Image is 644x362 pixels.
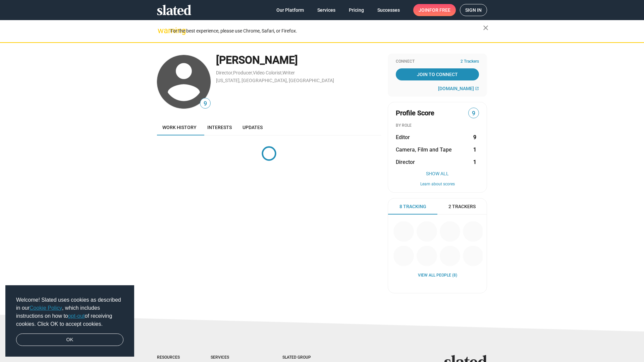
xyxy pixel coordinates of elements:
span: Successes [377,4,400,16]
span: , [252,71,253,75]
a: Video Colorist [253,70,282,75]
a: Work history [157,119,202,135]
a: Updates [237,119,268,135]
a: Sign in [460,4,487,16]
a: opt-out [68,313,85,319]
span: 8 Tracking [399,203,426,210]
span: 2 Trackers [448,203,476,210]
span: 9 [200,99,210,108]
span: 2 Trackers [461,59,479,64]
div: Connect [396,59,479,64]
div: For the best experience, please use Chrome, Safari, or Firefox. [170,26,483,36]
mat-icon: warning [158,26,166,35]
a: Pricing [343,4,369,16]
span: Join [419,4,450,16]
div: Resources [157,355,184,360]
a: dismiss cookie message [16,334,123,346]
div: cookieconsent [5,285,134,357]
div: BY ROLE [396,123,479,128]
span: Pricing [349,4,364,16]
button: Learn about scores [396,182,479,187]
a: Cookie Policy [30,305,62,311]
span: Editor [396,134,410,141]
strong: 1 [473,146,476,153]
span: Work history [162,125,197,130]
a: [DOMAIN_NAME] [438,86,479,91]
a: [US_STATE], [GEOGRAPHIC_DATA], [GEOGRAPHIC_DATA] [216,78,334,83]
a: Director [216,70,232,75]
button: Show All [396,171,479,176]
div: [PERSON_NAME] [216,53,381,67]
span: , [282,71,282,75]
a: Writer [282,70,295,75]
span: [DOMAIN_NAME] [438,86,474,91]
span: 9 [469,109,479,118]
span: , [232,71,233,75]
a: Interests [202,119,237,135]
div: Slated Group [282,355,328,360]
span: Services [317,4,335,16]
span: Our Platform [276,4,304,16]
span: Camera, Film and Tape [396,146,452,153]
span: Welcome! Slated uses cookies as described in our , which includes instructions on how to of recei... [16,296,123,328]
mat-icon: close [482,24,490,32]
a: Producer [233,70,252,75]
span: Profile Score [396,109,434,118]
a: Services [312,4,341,16]
a: Joinfor free [413,4,456,16]
a: View all People (8) [418,273,457,278]
a: Join To Connect [396,68,479,80]
a: Our Platform [271,4,309,16]
a: Successes [372,4,405,16]
span: Sign in [465,4,482,16]
span: Interests [207,125,232,130]
strong: 9 [473,134,476,141]
span: Join To Connect [397,68,478,80]
mat-icon: open_in_new [475,86,479,90]
strong: 1 [473,159,476,166]
span: Director [396,159,415,166]
div: Services [211,355,256,360]
span: for free [429,4,450,16]
span: Updates [243,125,263,130]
